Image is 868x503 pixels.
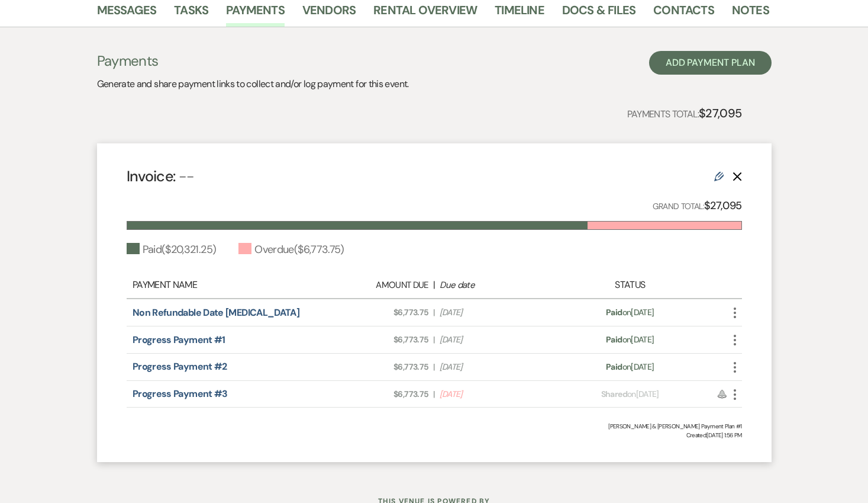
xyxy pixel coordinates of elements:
span: $6,773.75 [320,361,428,373]
span: [DATE] [440,306,548,319]
p: Payments Total: [627,104,742,123]
span: | [433,361,434,373]
strong: $27,095 [704,198,742,213]
a: Rental Overview [373,1,477,27]
span: | [433,306,434,319]
span: -- [179,166,195,186]
a: Progress Payment #1 [133,334,225,346]
a: Vendors [302,1,356,27]
span: Paid [606,307,622,318]
span: Paid [606,361,622,372]
a: Timeline [495,1,544,27]
span: | [433,388,434,401]
h4: Invoice: [127,166,195,187]
a: Messages [97,1,157,27]
div: | [314,278,555,292]
h3: Payments [97,51,409,71]
span: Shared [601,389,627,399]
strong: $27,095 [699,105,742,121]
button: Add Payment Plan [649,51,772,75]
a: Contacts [653,1,714,27]
span: $6,773.75 [320,388,428,401]
span: [DATE] [440,388,548,401]
span: $6,773.75 [320,306,428,319]
a: Tasks [174,1,208,27]
div: Status [554,278,705,292]
span: [DATE] [440,334,548,346]
div: Paid ( $20,321.25 ) [127,242,217,258]
p: Grand Total: [653,197,742,214]
div: on [DATE] [554,388,705,401]
span: Created: [DATE] 1:56 PM [127,431,742,440]
div: Amount Due [320,278,428,292]
span: Paid [606,334,622,345]
a: Non Refundable Date [MEDICAL_DATA] [133,306,299,319]
div: Overdue ( $6,773.75 ) [238,242,344,258]
span: [DATE] [440,361,548,373]
a: Payments [226,1,285,27]
span: | [433,334,434,346]
div: on [DATE] [554,361,705,373]
div: Payment Name [133,278,314,292]
p: Generate and share payment links to collect and/or log payment for this event. [97,76,409,92]
div: on [DATE] [554,334,705,346]
span: $6,773.75 [320,334,428,346]
div: on [DATE] [554,306,705,319]
a: Progress Payment #2 [133,360,227,373]
div: Due date [440,278,548,292]
a: Progress Payment #3 [133,387,228,400]
a: Notes [732,1,769,27]
a: Docs & Files [562,1,635,27]
div: [PERSON_NAME] & [PERSON_NAME] Payment Plan #1 [127,422,742,431]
